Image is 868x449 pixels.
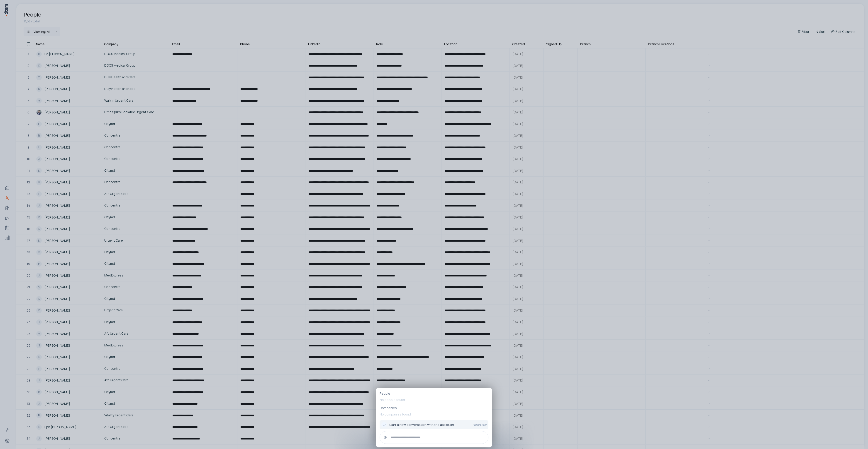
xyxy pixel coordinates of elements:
button: Start a new conversation with the assistantPress Enter [380,420,488,429]
span: Start a new conversation with the assistant [389,423,454,427]
p: No people found [380,396,488,404]
p: No companies found [380,410,488,418]
p: Companies [380,406,488,410]
p: Press Enter [473,423,487,427]
div: PeopleNo people foundCompaniesNo companies foundStart a new conversation with the assistantPress ... [376,388,492,447]
p: People [380,391,488,396]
